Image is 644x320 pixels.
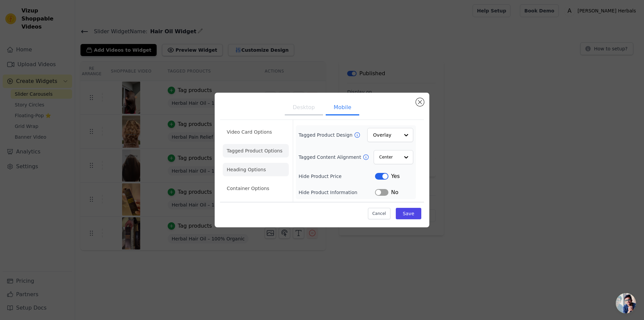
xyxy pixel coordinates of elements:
[223,163,289,176] li: Heading Options
[299,132,354,138] label: Tagged Product Design
[223,144,289,157] li: Tagged Product Options
[616,293,636,313] div: Open chat
[396,208,421,219] button: Save
[391,172,400,180] span: Yes
[285,101,323,116] button: Desktop
[223,182,289,195] li: Container Options
[416,98,424,106] button: Close modal
[326,101,359,116] button: Mobile
[299,189,375,196] label: Hide Product Information
[223,125,289,139] li: Video Card Options
[299,173,375,180] label: Hide Product Price
[368,208,390,219] button: Cancel
[391,188,398,196] span: No
[299,154,362,161] label: Tagged Content Alignment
